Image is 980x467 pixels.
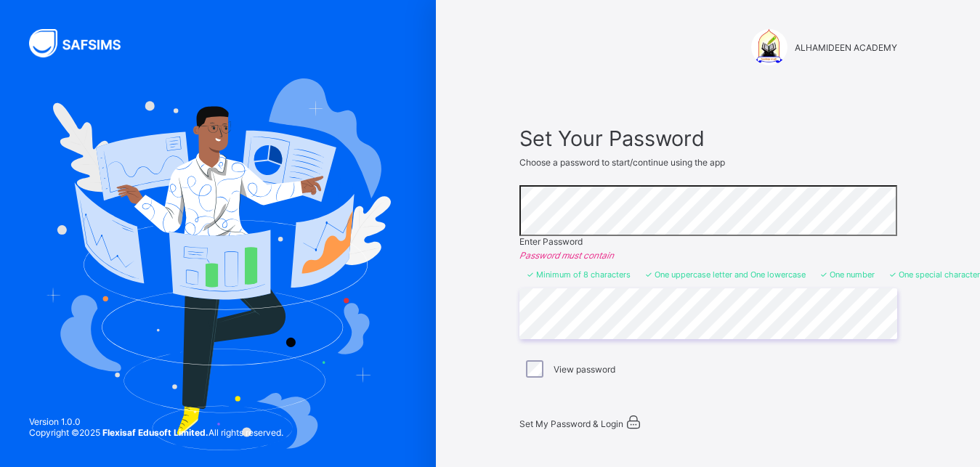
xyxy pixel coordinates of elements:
li: One uppercase letter and One lowercase [645,269,806,280]
span: Set My Password & Login [519,418,623,429]
span: Choose a password to start/continue using the app [519,157,725,168]
li: Minimum of 8 characters [527,269,631,280]
img: ALHAMIDEEN ACADEMY [751,29,787,65]
label: View password [554,364,615,375]
strong: Flexisaf Edusoft Limited. [102,427,208,438]
span: ALHAMIDEEN ACADEMY [795,42,897,53]
em: Password must contain [519,250,897,261]
li: One number [820,269,875,280]
img: Hero Image [45,78,391,450]
span: Set Your Password [519,126,897,151]
img: SAFSIMS Logo [29,29,138,57]
span: Version 1.0.0 [29,416,283,427]
span: Enter Password [519,236,583,247]
span: Copyright © 2025 All rights reserved. [29,427,283,438]
li: One special character [889,269,980,280]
